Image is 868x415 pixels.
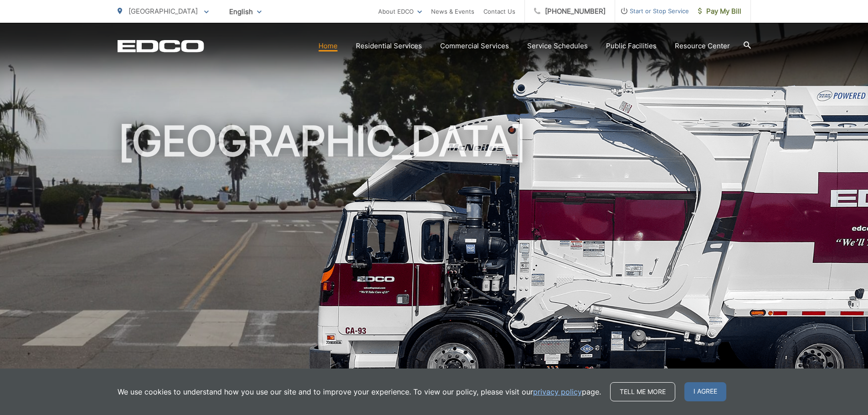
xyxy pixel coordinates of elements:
[118,118,751,407] h1: [GEOGRAPHIC_DATA]
[128,7,198,15] span: [GEOGRAPHIC_DATA]
[118,40,204,52] a: EDCD logo. Return to the homepage.
[684,382,726,401] span: I agree
[483,6,515,17] a: Contact Us
[440,41,509,51] a: Commercial Services
[610,382,675,401] a: Tell me more
[675,41,730,51] a: Resource Center
[606,41,657,51] a: Public Facilities
[318,41,338,51] a: Home
[533,386,582,397] a: privacy policy
[431,6,474,17] a: News & Events
[222,4,268,20] span: English
[378,6,422,17] a: About EDCO
[118,386,601,397] p: We use cookies to understand how you use our site and to improve your experience. To view our pol...
[527,41,588,51] a: Service Schedules
[356,41,422,51] a: Residential Services
[698,6,741,17] span: Pay My Bill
